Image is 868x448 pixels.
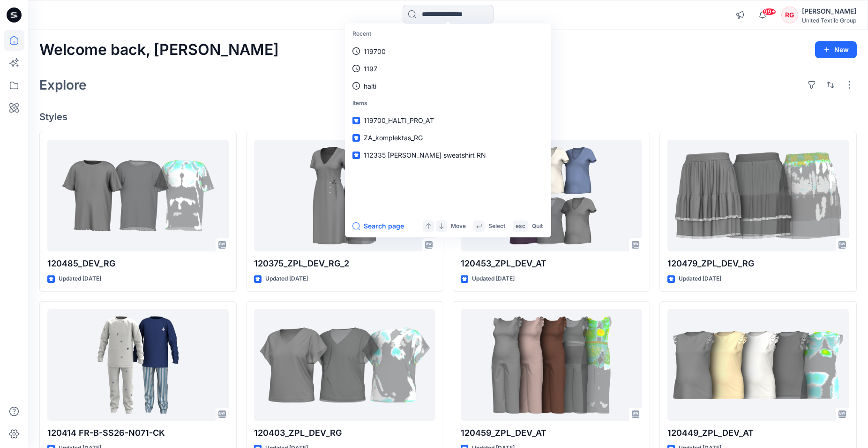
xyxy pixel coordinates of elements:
a: 120403_ZPL_DEV_RG [254,309,435,421]
h4: Styles [39,111,857,122]
a: 120459_ZPL_DEV_AT [461,309,642,421]
button: New [815,41,857,58]
p: Select [488,221,505,231]
h2: Welcome back, [PERSON_NAME] [39,41,279,59]
a: 112335 [PERSON_NAME] sweatshirt RN [347,146,549,164]
span: ZA_komplektas_RG [364,134,423,142]
h2: Explore [39,77,87,92]
p: Quit [532,221,543,231]
p: 120403_ZPL_DEV_RG [254,426,435,440]
span: 99+ [762,8,776,15]
p: 1197 [364,64,377,74]
p: 120459_ZPL_DEV_AT [461,426,642,440]
p: Updated [DATE] [679,274,721,284]
p: Updated [DATE] [472,274,515,284]
a: 1197 [347,60,549,77]
a: 120375_ZPL_DEV_RG_2 [254,140,435,252]
span: 119700_HALTI_PRO_AT [364,116,434,124]
button: Search page [352,220,404,232]
a: halti [347,77,549,95]
p: 120449_ZPL_DEV_AT [667,426,849,440]
p: Move [451,221,466,231]
p: esc [516,221,525,231]
span: 112335 [PERSON_NAME] sweatshirt RN [364,151,486,159]
p: 120414 FR-B-SS26-N071-CK [47,426,229,440]
a: 120449_ZPL_DEV_AT [667,309,849,421]
p: Updated [DATE] [59,274,101,284]
p: 120453_ZPL_DEV_AT [461,257,642,270]
div: RG [781,7,798,23]
p: 119700 [364,46,386,56]
a: 120479_ZPL_DEV_RG [667,140,849,252]
p: halti [364,81,376,91]
p: 120479_ZPL_DEV_RG [667,257,849,270]
p: Updated [DATE] [265,274,308,284]
p: 120485_DEV_RG [47,257,229,270]
a: 119700_HALTI_PRO_AT [347,112,549,129]
div: [PERSON_NAME] [802,6,856,17]
a: 120414 FR-B-SS26-N071-CK [47,309,229,421]
a: 120453_ZPL_DEV_AT [461,140,642,252]
p: Items [347,95,549,112]
a: 119700 [347,43,549,60]
div: United Textile Group [802,17,856,24]
p: 120375_ZPL_DEV_RG_2 [254,257,435,270]
a: 120485_DEV_RG [47,140,229,252]
a: ZA_komplektas_RG [347,129,549,146]
p: Recent [347,25,549,43]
